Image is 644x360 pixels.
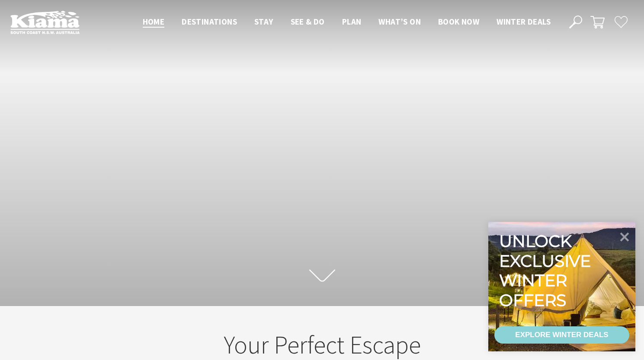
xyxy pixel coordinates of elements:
span: Plan [342,16,362,27]
span: Book now [438,16,479,27]
nav: Main Menu [134,15,559,29]
span: Destinations [182,16,237,27]
span: See & Do [291,16,325,27]
img: Kiama Logo [10,10,80,34]
span: Stay [254,16,273,27]
div: Unlock exclusive winter offers [499,231,595,310]
span: Home [143,16,165,27]
div: EXPLORE WINTER DEALS [515,326,608,344]
span: What’s On [378,16,421,27]
a: EXPLORE WINTER DEALS [494,326,629,344]
span: Winter Deals [497,16,551,27]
